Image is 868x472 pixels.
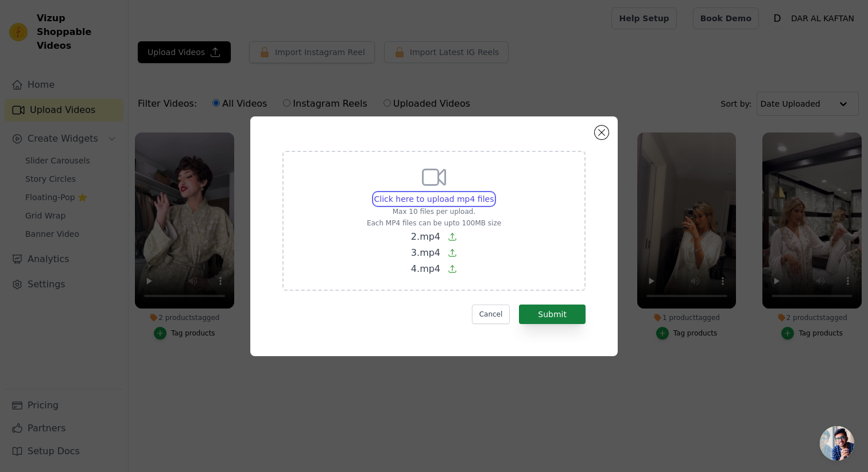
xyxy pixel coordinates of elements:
div: Ouvrir le chat [820,426,854,461]
button: Cancel [472,305,510,324]
span: Click here to upload mp4 files [374,194,494,204]
p: Each MP4 files can be upto 100MB size [367,219,501,228]
span: 4.mp4 [411,263,440,274]
span: 3.mp4 [411,247,440,258]
span: 2.mp4 [411,231,440,242]
button: Close modal [595,126,609,139]
button: Submit [519,305,586,324]
p: Max 10 files per upload. [367,207,501,216]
